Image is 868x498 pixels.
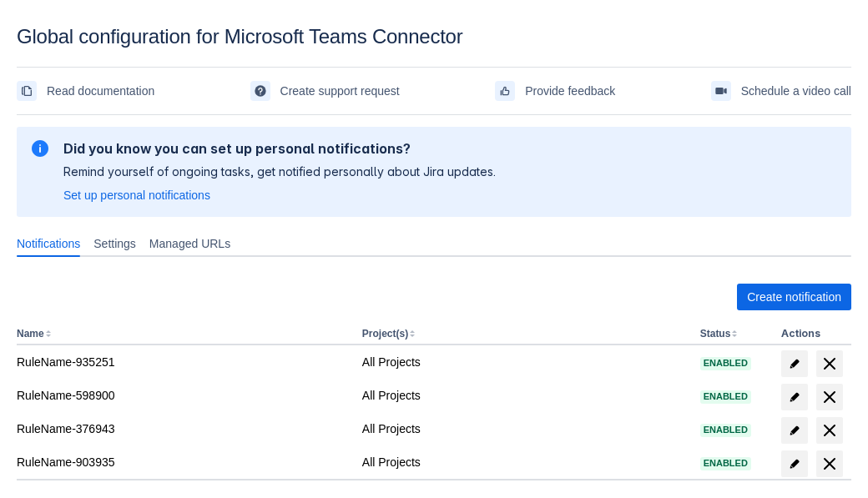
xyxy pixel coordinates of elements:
[700,459,751,468] span: Enabled
[820,420,840,440] span: delete
[17,328,44,340] button: Name
[820,454,840,474] span: delete
[788,390,801,404] span: edit
[17,420,349,437] div: RuleName-376943
[741,78,851,104] span: Schedule a video call
[149,235,230,252] span: Managed URLs
[47,78,154,104] span: Read documentation
[737,284,851,310] button: Create notification
[17,25,851,48] div: Global configuration for Microsoft Teams Connector
[17,354,349,370] div: RuleName-935251
[714,84,728,98] span: videoCall
[788,457,801,470] span: edit
[17,235,80,252] span: Notifications
[63,163,496,180] p: Remind yourself of ongoing tasks, get notified personally about Jira updates.
[495,78,615,104] a: Provide feedback
[254,84,267,98] span: support
[700,359,751,368] span: Enabled
[30,138,50,158] span: information
[280,78,400,104] span: Create support request
[93,235,136,252] span: Settings
[362,354,687,370] div: All Projects
[498,84,512,98] span: feedback
[17,387,349,404] div: RuleName-598900
[820,387,840,407] span: delete
[820,354,840,374] span: delete
[362,387,687,404] div: All Projects
[63,187,210,204] a: Set up personal notifications
[788,357,801,370] span: edit
[700,328,731,340] button: Status
[362,328,408,340] button: Project(s)
[362,454,687,470] div: All Projects
[20,84,33,98] span: documentation
[362,420,687,437] div: All Projects
[250,78,400,104] a: Create support request
[525,78,615,104] span: Provide feedback
[17,78,154,104] a: Read documentation
[788,424,801,437] span: edit
[775,324,851,345] th: Actions
[700,392,751,401] span: Enabled
[700,425,751,435] span: Enabled
[17,454,349,470] div: RuleName-903935
[711,78,851,104] a: Schedule a video call
[747,284,841,310] span: Create notification
[63,140,496,157] h2: Did you know you can set up personal notifications?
